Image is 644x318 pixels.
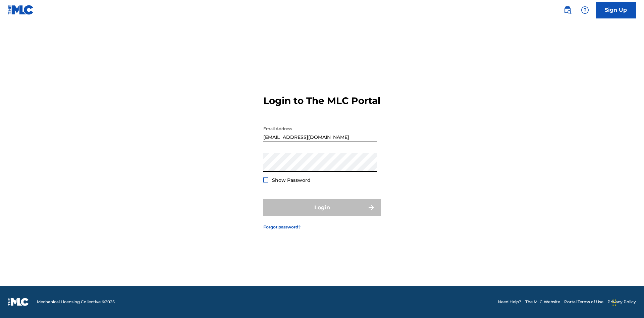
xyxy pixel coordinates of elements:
[263,95,380,107] h3: Login to The MLC Portal
[607,299,636,305] a: Privacy Policy
[8,5,34,15] img: MLC Logo
[561,3,574,17] a: Public Search
[37,299,115,305] span: Mechanical Licensing Collective © 2025
[610,286,644,318] iframe: Chat Widget
[263,224,301,230] a: Forgot password?
[578,3,592,17] div: Help
[596,2,636,18] a: Sign Up
[581,6,589,14] img: help
[272,177,311,183] span: Show Password
[498,299,521,305] a: Need Help?
[8,298,29,306] img: logo
[612,293,616,313] div: Drag
[564,299,603,305] a: Portal Terms of Use
[525,299,560,305] a: The MLC Website
[563,6,572,14] img: search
